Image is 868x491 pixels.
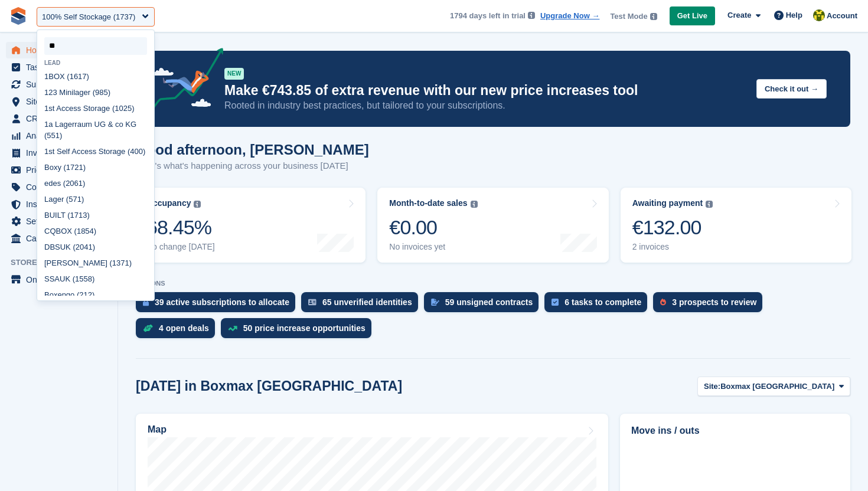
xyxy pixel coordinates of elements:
img: icon-info-grey-7440780725fd019a000dd9b08b2336e03edf1995a4989e88bcd33f0948082b44.svg [528,12,535,19]
p: Rooted in industry best practices, but tailored to your subscriptions. [224,99,747,112]
a: menu [6,271,112,288]
img: deal-1b604bf984904fb50ccaf53a9ad4b4a5d6e5aea283cecdc64d6e3604feb123c2.svg [143,324,153,332]
a: Upgrade Now → [540,10,599,22]
h2: Map [148,424,167,435]
span: CRM [26,110,97,127]
div: €132.00 [632,215,713,240]
div: Boxengo (2 2) [37,287,154,303]
span: 1794 days left in trial [450,10,526,22]
div: 100% Self Stockage (1737) [42,11,135,23]
span: Sites [26,93,97,110]
div: 4 open deals [159,323,209,333]
img: icon-info-grey-7440780725fd019a000dd9b08b2336e03edf1995a4989e88bcd33f0948082b44.svg [706,201,713,208]
span: Create [727,9,751,21]
a: 4 open deals [136,318,221,344]
a: menu [6,230,112,247]
img: icon-info-grey-7440780725fd019a000dd9b08b2336e03edf1995a4989e88bcd33f0948082b44.svg [194,201,201,208]
div: Awaiting payment [632,198,703,208]
p: Make €743.85 of extra revenue with our new price increases tool [224,82,747,99]
div: 59 unsigned contracts [445,297,533,307]
span: Invoices [26,145,97,161]
div: CQBOX ( 854) [37,224,154,240]
img: Rob Sweeney [813,9,825,21]
div: 2 invoices [632,242,713,252]
div: a Lagerraum UG & co KG (55 ) [37,116,154,144]
img: stora-icon-8386f47178a22dfd0bd8f6a31ec36ba5ce8667c1dd55bd0f319d3a0aa187defe.svg [9,7,27,25]
a: 50 price increase opportunities [221,318,377,344]
a: Awaiting payment €132.00 2 invoices [621,188,851,263]
span: Capital [26,230,97,247]
span: Coupons [26,179,97,195]
div: Month-to-date sales [389,198,467,208]
div: DBSUK (204 ) [37,240,154,256]
span: Account [827,10,857,22]
span: 1 [70,211,74,220]
span: Pricing [26,162,97,178]
span: Boxmax [GEOGRAPHIC_DATA] [720,381,834,392]
span: 1 [79,163,83,172]
span: 1 [78,72,82,81]
span: Site: [704,381,720,392]
a: menu [6,110,112,127]
div: €0.00 [389,215,477,240]
span: 1 [115,104,119,113]
div: 68.45% [146,215,215,240]
a: menu [6,93,112,110]
a: Month-to-date sales €0.00 No invoices yet [377,188,608,263]
div: Boxy ( 72 ) [37,160,154,176]
img: active_subscription_to_allocate_icon-d502201f5373d7db506a760aba3b589e785aa758c864c3986d89f69b8ff3... [143,299,149,306]
a: 39 active subscriptions to allocate [136,292,301,318]
img: icon-info-grey-7440780725fd019a000dd9b08b2336e03edf1995a4989e88bcd33f0948082b44.svg [471,201,478,208]
h2: [DATE] in Boxmax [GEOGRAPHIC_DATA] [136,378,402,394]
div: Lager (57 ) [37,192,154,208]
span: 1 [44,120,48,129]
img: price-adjustments-announcement-icon-8257ccfd72463d97f412b2fc003d46551f7dbcb40ab6d574587a9cd5c0d94... [141,48,224,115]
img: contract_signature_icon-13c848040528278c33f63329250d36e43548de30e8caae1d1a13099fd9432cc5.svg [431,299,439,306]
span: 1 [44,72,48,81]
span: 1 [125,258,129,267]
span: 1 [56,131,60,140]
div: No invoices yet [389,242,477,252]
span: 1 [70,72,74,81]
div: 3 prospects to review [672,297,756,307]
a: menu [6,127,112,144]
a: menu [6,196,112,212]
div: Lead [37,60,154,66]
div: No change [DATE] [146,242,215,252]
span: Help [786,9,802,21]
div: 65 unverified identities [322,297,412,307]
div: BUILT ( 7 3) [37,208,154,224]
div: st Self Access Storage (400) [37,144,154,160]
div: SSAUK ( 558) [37,271,154,287]
h2: Move ins / outs [631,424,839,438]
div: [PERSON_NAME] ( 37 ) [37,256,154,271]
img: prospect-51fa495bee0391a8d652442698ab0144808aea92771e9ea1ae160a38d050c398.svg [660,299,666,306]
a: menu [6,76,112,93]
a: menu [6,145,112,161]
span: Subscriptions [26,76,97,93]
span: 1 [112,258,116,267]
span: Tasks [26,59,97,76]
h1: Good afternoon, [PERSON_NAME] [136,142,369,158]
div: 39 active subscriptions to allocate [155,297,289,307]
a: menu [6,179,112,195]
span: 1 [79,179,83,188]
a: 65 unverified identities [301,292,424,318]
a: 6 tasks to complete [544,292,653,318]
div: 50 price increase opportunities [243,323,366,333]
span: 1 [44,88,48,97]
a: Get Live [670,6,715,26]
img: icon-info-grey-7440780725fd019a000dd9b08b2336e03edf1995a4989e88bcd33f0948082b44.svg [650,13,657,20]
span: 1 [79,211,83,220]
span: 1 [75,274,79,283]
a: Occupancy 68.45% No change [DATE] [135,188,366,263]
div: 6 tasks to complete [564,297,641,307]
a: menu [6,59,112,76]
div: Occupancy [146,198,191,208]
div: st Access Storage ( 025) [37,100,154,116]
img: task-75834270c22a3079a89374b754ae025e5fb1db73e45f91037f5363f120a921f8.svg [552,299,559,306]
a: menu [6,42,112,58]
span: 1 [77,227,81,235]
span: Storefront [11,257,118,269]
a: 3 prospects to review [653,292,768,318]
